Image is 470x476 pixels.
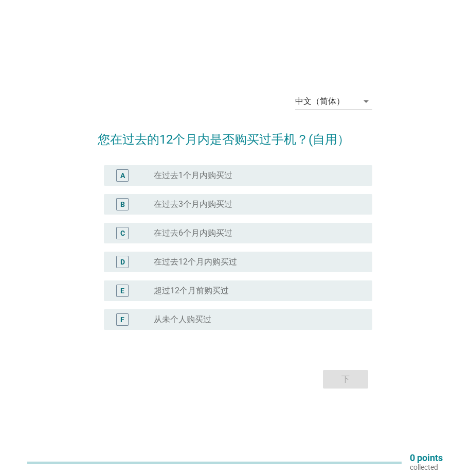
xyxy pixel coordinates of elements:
[120,170,125,181] div: A
[120,285,124,296] div: E
[410,453,443,463] p: 0 points
[360,95,372,108] i: arrow_drop_down
[154,286,229,296] label: 超过12个月前购买过
[295,97,345,106] div: 中文（简体）
[154,170,232,181] label: 在过去1个月内购买过
[120,199,125,209] div: B
[410,463,443,472] p: collected
[154,257,237,267] label: 在过去12个月内购买过
[120,256,125,267] div: D
[154,228,232,238] label: 在过去6个月内购买过
[154,314,211,325] label: 从未个人购买过
[120,227,125,238] div: C
[98,120,373,149] h2: 您在过去的12个月内是否购买过手机？(自用）
[154,199,232,209] label: 在过去3个月内购买过
[120,314,124,325] div: F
